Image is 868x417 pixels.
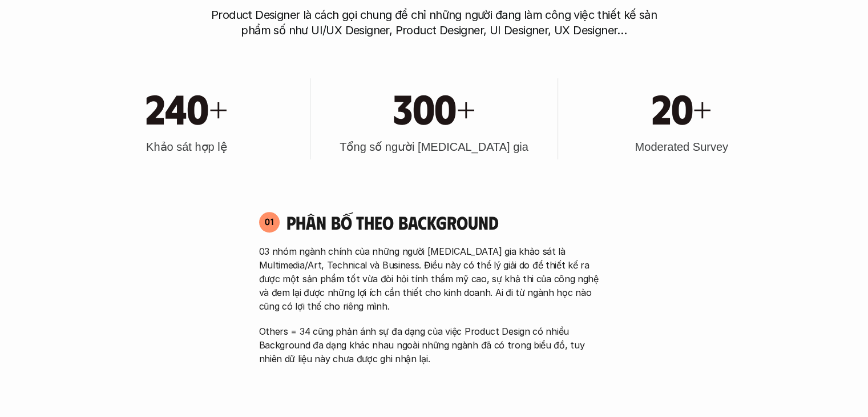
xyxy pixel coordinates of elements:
p: 01 [265,217,274,226]
h3: Khảo sát hợp lệ [146,139,227,155]
h3: Tổng số người [MEDICAL_DATA] gia [340,139,528,155]
h1: 300+ [393,83,475,132]
h3: Moderated Survey [635,139,728,155]
h1: 20+ [652,83,712,132]
p: 03 nhóm ngành chính của những người [MEDICAL_DATA] gia khảo sát là Multimedia/Art, Technical và B... [259,244,609,313]
p: Product Designer là cách gọi chung để chỉ những người đang làm công việc thiết kế sản phẩm số như... [206,7,663,38]
h1: 240+ [146,83,227,132]
p: Others = 34 cũng phản ánh sự đa dạng của việc Product Design có nhiều Background đa dạng khác nha... [259,324,609,366]
h4: Phân bố theo background [286,211,609,233]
